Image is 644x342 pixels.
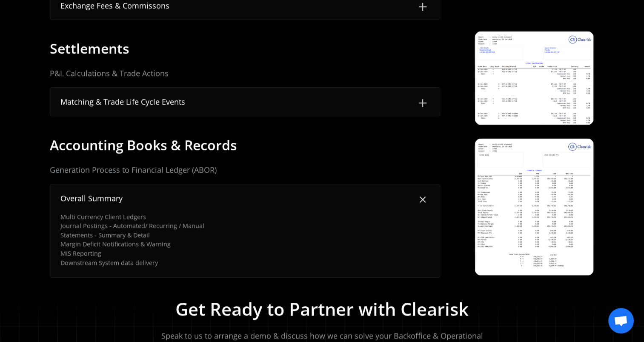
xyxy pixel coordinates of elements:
[50,68,441,79] p: P&L Calculations & Trade Actions
[60,193,123,204] div: Overall Summary
[608,308,634,333] div: Open chat
[50,136,237,154] h4: Accounting Books & Records
[175,299,469,320] h3: Get Ready to Partner with Clearisk
[50,164,441,176] p: Generation Process to Financial Ledger (ABOR)
[60,212,204,268] p: Multi Currency Client Ledgers Journal Postings - Automated/ Recurring / Manual Statements - Summa...
[416,96,429,110] img: Plus Icon
[413,190,432,209] img: Plus Icon
[50,40,129,57] h4: Settlements
[60,96,185,108] div: Matching & Trade Life Cycle Events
